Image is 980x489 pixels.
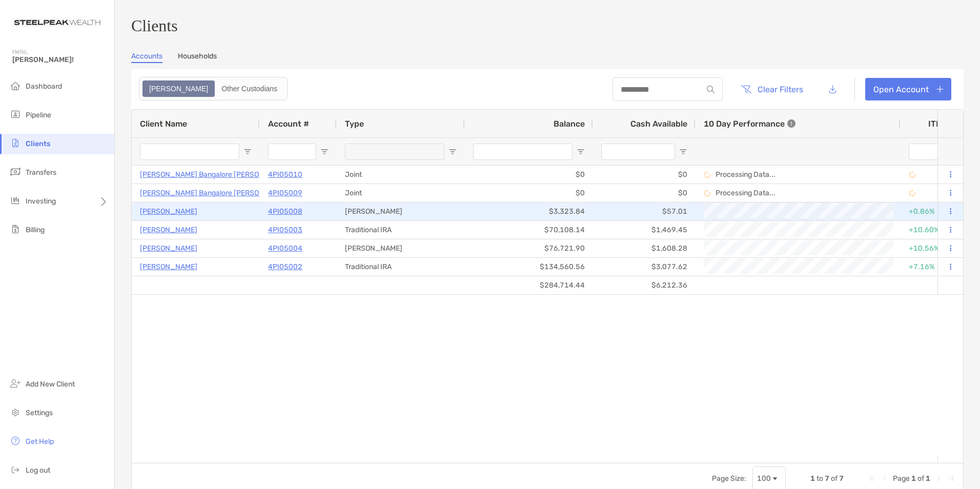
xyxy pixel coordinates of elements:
[140,144,239,160] input: Client Name Filter Input
[893,474,910,483] span: Page
[448,148,457,156] button: Open Filter Menu
[178,52,217,63] a: Households
[9,223,22,235] img: billing icon
[140,223,197,236] a: [PERSON_NAME]
[716,189,775,197] p: Processing Data...
[865,78,951,100] a: Open Account
[268,187,302,199] a: 4PI05009
[825,474,829,483] span: 7
[909,203,954,220] div: +0.86%
[928,119,954,129] div: ITD
[268,260,302,273] a: 4PI05002
[26,197,56,206] span: Investing
[911,474,916,483] span: 1
[593,276,696,294] div: $6,212.36
[243,148,252,156] button: Open Filter Menu
[593,258,696,276] div: $3,077.62
[337,166,465,184] div: Joint
[26,168,56,177] span: Transfers
[593,239,696,257] div: $1,608.28
[26,437,54,446] span: Get Help
[704,110,795,137] div: 10 Day Performance
[268,144,316,160] input: Account # Filter Input
[140,168,291,181] p: [PERSON_NAME] Bangalore [PERSON_NAME]
[9,166,22,178] img: transfers icon
[881,475,889,483] div: Previous Page
[9,194,22,207] img: investing icon
[934,475,943,483] div: Next Page
[909,240,954,257] div: +10.56%
[909,190,916,197] img: Processing Data icon
[131,52,162,63] a: Accounts
[26,139,50,148] span: Clients
[926,474,930,483] span: 1
[337,239,465,257] div: [PERSON_NAME]
[26,380,75,389] span: Add New Client
[26,226,45,234] span: Billing
[465,202,593,220] div: $3,323.84
[9,406,22,418] img: settings icon
[140,260,197,273] a: [PERSON_NAME]
[140,119,187,129] span: Client Name
[26,409,53,417] span: Settings
[131,16,964,35] h3: Clients
[716,170,775,179] p: Processing Data...
[712,474,746,483] div: Page Size:
[140,242,197,255] a: [PERSON_NAME]
[465,221,593,239] div: $70,108.14
[9,79,22,92] img: dashboard icon
[216,81,283,96] div: Other Custodians
[26,466,50,475] span: Log out
[909,144,942,160] input: ITD Filter Input
[9,108,22,120] img: pipeline icon
[733,78,811,100] button: Clear Filters
[268,205,302,218] a: 4PI05008
[26,111,51,119] span: Pipeline
[345,119,364,129] span: Type
[268,223,302,236] a: 4PI05003
[704,190,711,197] img: Processing Data icon
[268,242,302,255] a: 4PI05004
[268,168,302,181] a: 4PI05010
[601,144,675,160] input: Cash Available Filter Input
[9,435,22,447] img: get-help icon
[465,276,593,294] div: $284,714.44
[139,77,288,100] div: segmented control
[465,258,593,276] div: $134,560.56
[337,258,465,276] div: Traditional IRA
[320,148,329,156] button: Open Filter Menu
[9,463,22,476] img: logout icon
[140,205,197,218] a: [PERSON_NAME]
[704,171,711,178] img: Processing Data icon
[679,148,687,156] button: Open Filter Menu
[465,184,593,202] div: $0
[465,239,593,257] div: $76,721.90
[810,474,815,483] span: 1
[465,166,593,184] div: $0
[707,86,714,93] img: input icon
[12,55,108,64] span: [PERSON_NAME]!
[337,221,465,239] div: Traditional IRA
[337,202,465,220] div: [PERSON_NAME]
[554,119,585,129] span: Balance
[630,119,687,129] span: Cash Available
[140,187,291,199] a: [PERSON_NAME] Bangalore [PERSON_NAME]
[831,474,838,483] span: of
[909,258,954,275] div: +7.16%
[839,474,844,483] span: 7
[909,221,954,238] div: +10.60%
[9,377,22,390] img: add_new_client icon
[268,119,309,129] span: Account #
[12,4,102,41] img: Zoe Logo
